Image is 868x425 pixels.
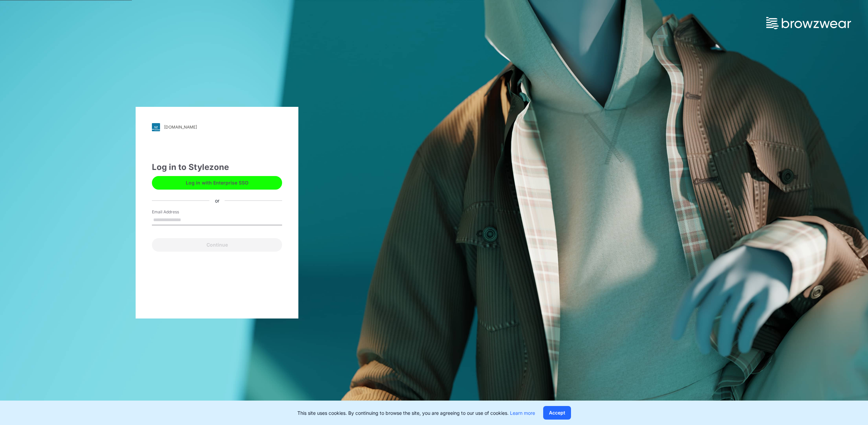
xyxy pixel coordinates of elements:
[152,176,282,190] button: Log in with Enterprise SSO
[766,17,851,29] img: browzwear-logo.73288ffb.svg
[152,123,282,131] a: [DOMAIN_NAME]
[164,124,197,130] div: [DOMAIN_NAME]
[152,161,282,173] div: Log in to Stylezone
[297,409,535,417] p: This site uses cookies. By continuing to browse the site, you are agreeing to our use of cookies.
[543,406,571,420] button: Accept
[152,209,199,215] label: Email Address
[210,197,225,204] div: or
[510,410,535,416] a: Learn more
[152,123,160,131] img: svg+xml;base64,PHN2ZyB3aWR0aD0iMjgiIGhlaWdodD0iMjgiIHZpZXdCb3g9IjAgMCAyOCAyOCIgZmlsbD0ibm9uZSIgeG...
